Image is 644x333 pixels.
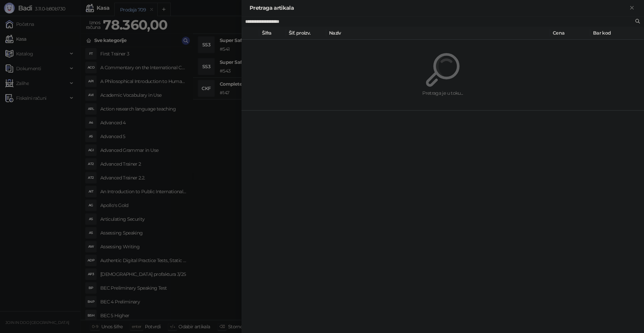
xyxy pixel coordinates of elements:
th: Naziv [326,27,550,40]
div: Pretraga je u toku... [258,89,628,97]
button: Zatvori [628,4,636,12]
th: Šifra [259,27,286,40]
div: Pretraga artikala [250,4,628,12]
th: Cena [550,27,590,40]
th: Bar kod [590,27,644,40]
th: Šif. proizv. [286,27,326,40]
